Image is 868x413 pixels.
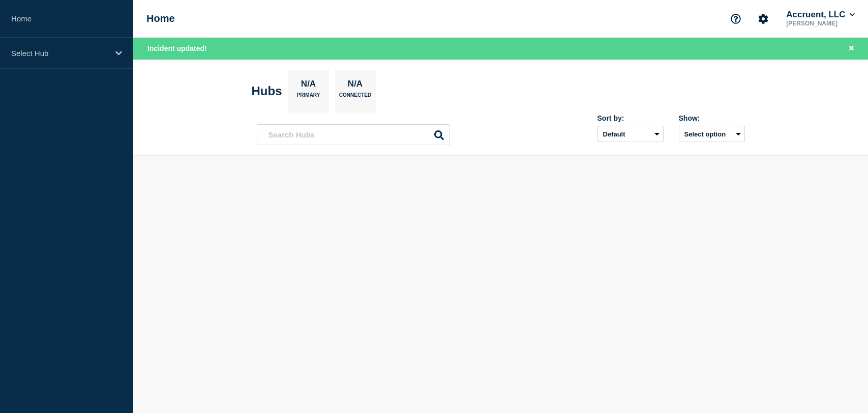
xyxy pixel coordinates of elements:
[344,79,366,92] p: N/A
[679,114,745,122] div: Show:
[679,126,745,142] button: Select option
[784,10,857,20] button: Accruent, LLC
[297,92,320,103] p: Primary
[146,13,175,24] h1: Home
[257,124,450,145] input: Search Hubs
[753,8,774,30] button: Account settings
[147,44,207,52] span: Incident updated!
[845,43,858,54] button: Close banner
[725,8,746,30] button: Support
[11,49,109,58] p: Select Hub
[339,92,371,103] p: Connected
[597,126,664,142] select: Sort by
[297,79,319,92] p: N/A
[597,114,664,122] div: Sort by:
[784,20,857,27] p: [PERSON_NAME]
[252,84,282,98] h2: Hubs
